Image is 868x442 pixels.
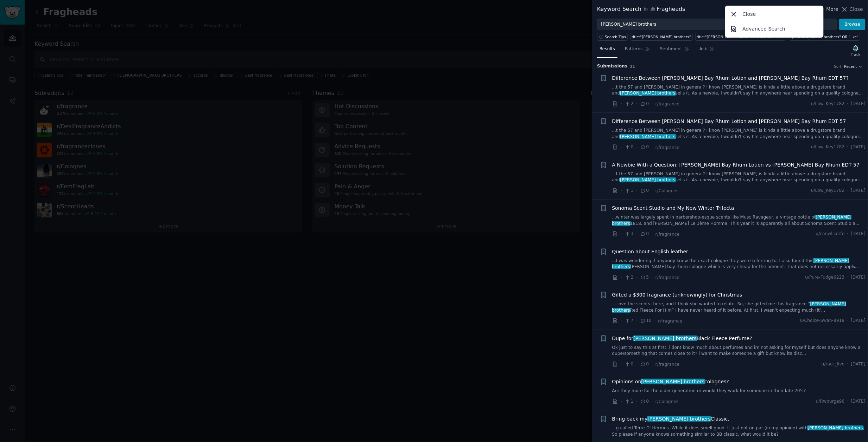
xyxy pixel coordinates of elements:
span: [DATE] [851,361,866,368]
span: Submission s [597,63,628,70]
span: r/fragrance [655,232,679,237]
span: · [636,274,638,281]
span: 0 [625,144,633,150]
span: [PERSON_NAME] brothers [620,91,676,96]
a: Opinions on[PERSON_NAME] brotherscolognes? [612,378,729,385]
span: [PERSON_NAME] brothers [612,301,846,313]
span: 0 [640,101,649,107]
button: Close [841,6,863,13]
span: · [621,100,622,108]
span: 0 [640,398,649,405]
span: · [654,317,655,325]
span: u/racc_live [822,361,845,368]
span: · [636,317,638,325]
span: · [621,274,622,281]
span: · [847,318,849,324]
a: Results [597,44,617,58]
span: · [652,230,653,238]
span: · [652,360,653,368]
span: · [847,398,849,405]
a: ...t the 57 and [PERSON_NAME] in general? I know [PERSON_NAME] is kinda a little above a drugstor... [612,171,866,183]
span: 0 [640,144,649,150]
a: title:"[PERSON_NAME] brothers" AND title:"like" [695,33,786,41]
span: · [652,144,653,151]
span: in [644,6,648,13]
span: · [652,187,653,194]
a: Ask [697,44,717,58]
span: · [652,398,653,405]
span: Results [600,46,615,52]
span: u/Rwburge96 [816,398,845,405]
a: ...I was wondering if anybody knew the exact cologne they were referring to. I also found this[PE... [612,258,866,270]
span: 2 [625,274,633,281]
a: A Newbie With a Question: [PERSON_NAME] Bay Rhum Lotion vs [PERSON_NAME] Bay Rhum EDT 57 [612,161,860,169]
span: u/Pure-Fudge6223 [805,274,845,281]
span: 10 [640,318,652,324]
span: 0 [625,361,633,368]
a: ... love the scents there, and I think she wanted to relate. So, she gifted me this fragrance “[P... [612,301,866,313]
span: [DATE] [851,274,866,281]
span: 0 [640,188,649,194]
a: Sentiment [658,44,692,58]
span: · [636,398,638,405]
span: Ask [699,46,707,52]
p: Close [742,11,756,18]
span: [PERSON_NAME] brothers [647,416,711,422]
button: Track [849,43,863,58]
span: · [621,230,622,238]
span: Patterns [625,46,642,52]
a: Bring back my[PERSON_NAME] brothersClassic. [612,415,730,423]
span: 0 [640,361,649,368]
span: [PERSON_NAME] brothers [633,336,697,341]
span: [DATE] [851,398,866,405]
a: Question about English leather [612,248,689,255]
span: · [847,144,849,150]
span: r/fragrance [655,362,679,367]
span: · [636,360,638,368]
span: · [847,101,849,107]
span: Dupe for Black Fleece Perfume? [612,335,753,342]
span: [DATE] [851,101,866,107]
span: 1 [625,398,633,405]
div: Track [851,52,861,57]
span: · [847,274,849,281]
a: Difference Between [PERSON_NAME] Bay Rhum Lotion and [PERSON_NAME] Bay Rhum EDT 57 [612,118,846,125]
span: · [621,144,622,151]
p: Advanced Search [742,25,785,33]
span: u/Low_Key1782 [811,101,845,107]
button: Recent [844,64,863,69]
span: [PERSON_NAME] brothers [620,134,676,139]
span: · [636,144,638,151]
span: u/canwllcorfe [816,231,845,237]
span: Search Tips [605,34,626,39]
span: · [652,274,653,281]
div: Keyword Search Fragheads [597,5,685,14]
span: Opinions on colognes? [612,378,729,385]
span: · [652,100,653,108]
input: Try a keyword related to your business [597,19,837,31]
a: Patterns [622,44,652,58]
a: Sonoma Scent Studio and My New Winter Trifecta [612,204,734,212]
button: More [819,6,839,13]
span: 31 [630,64,635,69]
a: Difference Between [PERSON_NAME] Bay Rhum Lotion and [PERSON_NAME] Bay Rhum EDT 57? [612,74,849,82]
span: u/Low_Key1782 [811,188,845,194]
span: Sentiment [660,46,682,52]
a: ...winter was largely spent in barbershop-esque scents like Musc Ravageur, a vintage bottle of[PE... [612,214,866,227]
span: r/Colognes [655,399,679,404]
span: · [636,230,638,238]
span: r/Colognes [655,188,679,193]
span: r/fragrance [655,145,679,150]
span: u/Low_Key1782 [811,144,845,150]
span: 5 [640,274,649,281]
a: Advanced Search [727,21,823,36]
span: [PERSON_NAME] brothers [641,379,705,384]
div: "[PERSON_NAME] brothers" OR "like" [790,34,859,39]
span: · [847,231,849,237]
a: Are they more for the older generation or would they work for someone in their late 20’s? [612,388,866,394]
button: Browse [839,19,866,31]
a: Gifted a $300 fragrance (unknowingly) for Christmas [612,291,742,299]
